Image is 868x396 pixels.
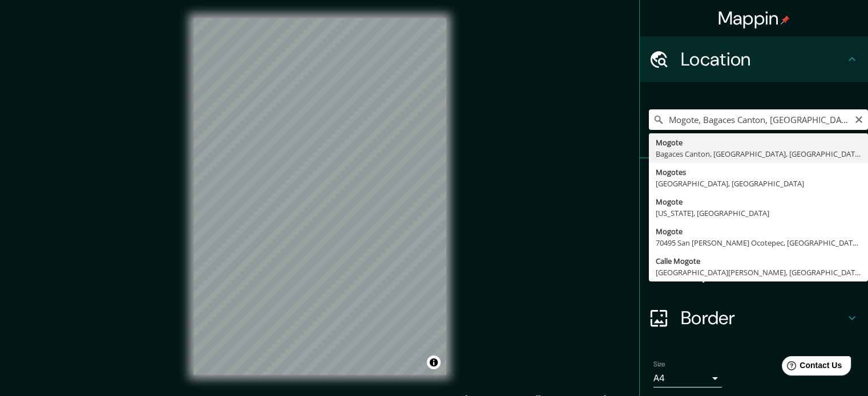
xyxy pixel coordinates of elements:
[656,207,861,219] div: [US_STATE], [GEOGRAPHIC_DATA]
[656,226,861,237] div: Mogote
[656,255,861,267] div: Calle Mogote
[718,7,790,30] h4: Mappin
[656,137,861,148] div: Mogote
[781,15,790,25] img: pin-icon.png
[854,113,863,124] button: Clear
[656,237,861,248] div: 70495 San [PERSON_NAME] Ocotepec, [GEOGRAPHIC_DATA], [GEOGRAPHIC_DATA]
[681,48,845,71] h4: Location
[656,166,861,178] div: Mogotes
[653,369,722,387] div: A4
[193,18,446,375] canvas: Map
[681,307,845,329] h4: Border
[681,261,845,284] h4: Layout
[649,109,868,130] input: Pick your city or area
[640,204,868,250] div: Style
[656,196,861,207] div: Mogote
[766,352,855,383] iframe: Help widget launcher
[656,267,861,278] div: [GEOGRAPHIC_DATA][PERSON_NAME], [GEOGRAPHIC_DATA], [GEOGRAPHIC_DATA]
[427,356,441,369] button: Toggle attribution
[640,36,868,82] div: Location
[653,360,665,369] label: Size
[656,178,861,189] div: [GEOGRAPHIC_DATA], [GEOGRAPHIC_DATA]
[640,250,868,295] div: Layout
[640,295,868,341] div: Border
[656,148,861,160] div: Bagaces Canton, [GEOGRAPHIC_DATA], [GEOGRAPHIC_DATA]
[640,158,868,204] div: Pins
